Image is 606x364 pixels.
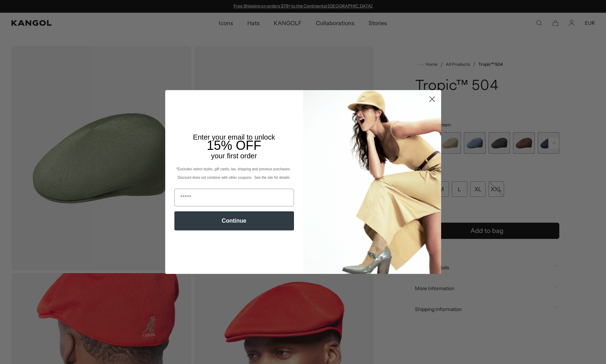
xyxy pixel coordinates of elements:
[207,138,261,153] span: 15% OFF
[176,167,292,180] span: *Excludes select styles, gift cards, tax, shipping and previous purchases. Discount does not comb...
[174,211,294,230] button: Continue
[174,189,294,206] input: Email
[211,152,257,160] span: your first order
[193,133,275,141] span: Enter your email to unlock
[303,90,441,274] img: 93be19ad-e773-4382-80b9-c9d740c9197f.jpeg
[426,93,438,105] button: Close dialog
